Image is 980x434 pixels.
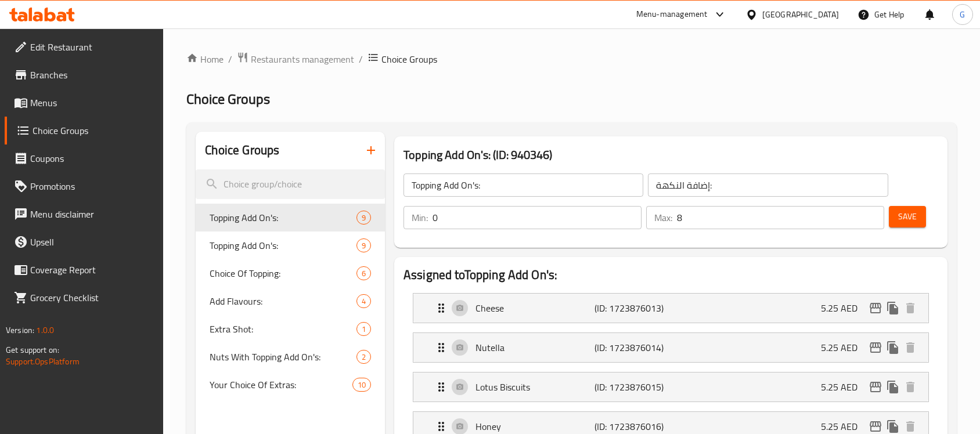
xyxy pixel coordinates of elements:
[5,33,164,61] a: Edit Restaurant
[30,291,154,305] span: Grocery Checklist
[30,179,154,193] span: Promotions
[403,367,938,407] li: Expand
[357,352,370,363] span: 2
[210,238,356,252] span: Topping Add On's:
[196,232,385,259] div: Topping Add On's:9
[6,323,34,338] span: Version:
[595,301,674,315] p: (ID: 1723876013)
[654,211,672,225] p: Max:
[357,268,370,279] span: 6
[237,52,354,67] a: Restaurants management
[205,142,279,159] h2: Choice Groups
[6,354,80,369] a: Support.OpsPlatform
[413,333,928,362] div: Expand
[762,8,839,21] div: [GEOGRAPHIC_DATA]
[30,235,154,249] span: Upsell
[33,124,154,138] span: Choice Groups
[5,144,164,172] a: Coupons
[210,350,356,364] span: Nuts With Topping Add On's:
[353,379,370,390] span: 10
[381,52,437,66] span: Choice Groups
[595,419,674,433] p: (ID: 1723876016)
[196,315,385,343] div: Extra Shot:1
[960,8,965,21] span: G
[5,172,164,200] a: Promotions
[595,341,674,355] p: (ID: 1723876014)
[403,266,938,284] h2: Assigned to Topping Add On's:
[5,200,164,228] a: Menu disclaimer
[821,341,867,355] p: 5.25 AED
[403,146,938,164] h3: Topping Add On's: (ID: 940346)
[210,266,356,280] span: Choice Of Topping:
[186,52,957,67] nav: breadcrumb
[475,341,595,355] p: Nutella
[210,322,356,336] span: Extra Shot:
[30,68,154,82] span: Branches
[359,52,363,66] li: /
[884,299,902,317] button: duplicate
[902,378,919,396] button: delete
[403,288,938,328] li: Expand
[821,380,867,394] p: 5.25 AED
[210,294,356,308] span: Add Flavours:
[357,296,370,307] span: 4
[5,256,164,284] a: Coverage Report
[356,211,371,225] div: Choices
[6,342,59,357] span: Get support on:
[821,301,867,315] p: 5.25 AED
[36,323,54,338] span: 1.0.0
[821,419,867,433] p: 5.25 AED
[357,240,370,251] span: 9
[251,52,354,66] span: Restaurants management
[5,284,164,312] a: Grocery Checklist
[867,378,884,396] button: edit
[5,117,164,144] a: Choice Groups
[356,350,371,364] div: Choices
[867,299,884,317] button: edit
[186,86,270,112] span: Choice Groups
[196,204,385,232] div: Topping Add On's:9
[5,228,164,256] a: Upsell
[475,419,595,433] p: Honey
[5,89,164,117] a: Menus
[902,299,919,317] button: delete
[356,322,371,336] div: Choices
[186,52,224,66] a: Home
[884,378,902,396] button: duplicate
[413,372,928,402] div: Expand
[356,266,371,280] div: Choices
[356,294,371,308] div: Choices
[475,301,595,315] p: Cheese
[196,259,385,287] div: Choice Of Topping:6
[30,40,154,54] span: Edit Restaurant
[196,343,385,371] div: Nuts With Topping Add On's:2
[5,61,164,89] a: Branches
[636,8,708,21] div: Menu-management
[196,371,385,399] div: Your Choice Of Extras:10
[356,238,371,252] div: Choices
[30,207,154,221] span: Menu disclaimer
[357,324,370,335] span: 1
[210,211,356,225] span: Topping Add On's:
[412,211,428,225] p: Min:
[902,339,919,356] button: delete
[196,169,385,199] input: search
[30,263,154,277] span: Coverage Report
[196,287,385,315] div: Add Flavours:4
[595,380,674,394] p: (ID: 1723876015)
[889,206,926,227] button: Save
[403,328,938,367] li: Expand
[228,52,232,66] li: /
[30,96,154,110] span: Menus
[357,212,370,223] span: 9
[30,151,154,165] span: Coupons
[884,339,902,356] button: duplicate
[413,294,928,323] div: Expand
[898,209,917,224] span: Save
[475,380,595,394] p: Lotus Biscuits
[867,339,884,356] button: edit
[352,378,371,392] div: Choices
[210,378,352,392] span: Your Choice Of Extras:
